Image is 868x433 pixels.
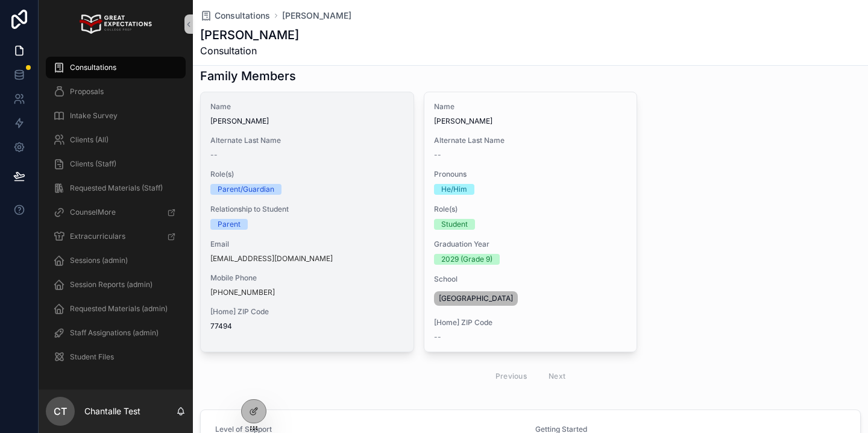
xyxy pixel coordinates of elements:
span: Clients (Staff) [70,159,116,169]
span: Sessions (admin) [70,256,128,265]
span: -- [210,150,218,160]
span: [Home] ZIP Code [434,318,627,327]
img: App logo [80,14,151,34]
span: Intake Survey [70,111,118,121]
span: Consultations [215,10,270,22]
a: Sessions (admin) [46,250,186,271]
div: Parent [218,219,241,230]
span: Mobile Phone [210,273,404,283]
div: Student [441,219,468,230]
a: Clients (All) [46,129,186,151]
span: Relationship to Student [210,204,404,214]
span: Proposals [70,87,104,96]
span: [PERSON_NAME] [434,116,627,126]
span: School [434,274,627,284]
span: Extracurriculars [70,232,125,241]
span: CounselMore [70,207,116,217]
a: Clients (Staff) [46,153,186,175]
h1: Family Members [200,68,296,84]
div: He/Him [441,184,467,195]
span: [PERSON_NAME] [210,116,404,126]
span: Alternate Last Name [210,136,404,145]
span: [Home] ZIP Code [210,307,404,317]
span: Clients (All) [70,135,108,145]
span: Student Files [70,352,114,362]
span: Role(s) [434,204,627,214]
span: Graduation Year [434,239,627,249]
a: Requested Materials (Staff) [46,177,186,199]
a: [PHONE_NUMBER] [210,288,275,297]
a: CounselMore [46,201,186,223]
a: Name[PERSON_NAME]Alternate Last Name--PronounsHe/HimRole(s)StudentGraduation Year2029 (Grade 9)Sc... [424,92,638,352]
span: Role(s) [210,169,404,179]
a: Staff Assignations (admin) [46,322,186,344]
span: [GEOGRAPHIC_DATA] [439,294,513,303]
a: Student Files [46,346,186,368]
span: Name [210,102,404,112]
span: Email [210,239,404,249]
a: Requested Materials (admin) [46,298,186,320]
span: Requested Materials (admin) [70,304,168,314]
h1: [PERSON_NAME] [200,27,299,43]
div: 2029 (Grade 9) [441,254,492,265]
span: -- [434,150,441,160]
span: Staff Assignations (admin) [70,328,159,338]
a: Extracurriculars [46,226,186,247]
a: [EMAIL_ADDRESS][DOMAIN_NAME] [210,254,333,264]
div: Parent/Guardian [218,184,274,195]
a: Consultations [200,10,270,22]
a: Consultations [46,57,186,78]
a: Session Reports (admin) [46,274,186,296]
span: Requested Materials (Staff) [70,183,163,193]
a: Proposals [46,81,186,103]
span: Pronouns [434,169,627,179]
span: CT [54,404,67,419]
p: Chantalle Test [84,405,140,417]
span: Session Reports (admin) [70,280,153,289]
span: Name [434,102,627,112]
span: Consultation [200,43,299,58]
span: Consultations [70,63,116,72]
a: Intake Survey [46,105,186,127]
span: -- [434,332,441,342]
span: Alternate Last Name [434,136,627,145]
a: [PERSON_NAME] [282,10,351,22]
span: 77494 [210,321,404,331]
div: scrollable content [39,48,193,384]
a: Name[PERSON_NAME]Alternate Last Name--Role(s)Parent/GuardianRelationship to StudentParentEmail[EM... [200,92,414,352]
